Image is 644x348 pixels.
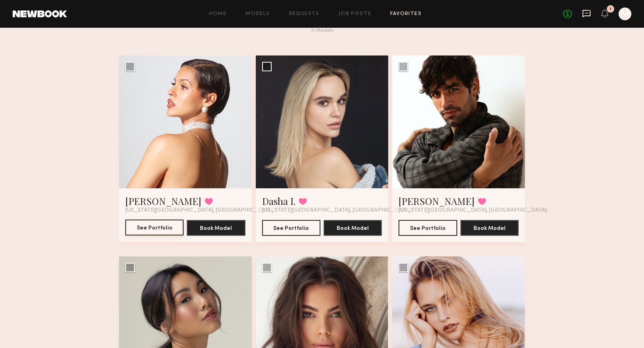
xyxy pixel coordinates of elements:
[460,220,519,236] button: Book Model
[399,195,475,207] a: [PERSON_NAME]
[619,8,631,20] a: M
[125,220,184,236] a: See Portfolio
[324,224,382,231] a: Book Model
[262,207,410,214] span: [US_STATE][GEOGRAPHIC_DATA], [GEOGRAPHIC_DATA]
[262,220,320,236] button: See Portfolio
[399,207,547,214] span: [US_STATE][GEOGRAPHIC_DATA], [GEOGRAPHIC_DATA]
[262,195,295,207] a: Dasha I.
[179,28,465,33] div: 11 Models
[339,11,372,17] a: Job Posts
[245,11,270,17] a: Models
[390,11,422,17] a: Favorites
[460,224,519,231] a: Book Model
[125,207,274,214] span: [US_STATE][GEOGRAPHIC_DATA], [GEOGRAPHIC_DATA]
[125,220,184,235] button: See Portfolio
[609,7,611,11] div: 1
[125,195,201,207] a: [PERSON_NAME]
[399,220,457,236] button: See Portfolio
[187,220,245,236] button: Book Model
[324,220,382,236] button: Book Model
[289,11,320,17] a: Requests
[209,11,227,17] a: Home
[187,224,245,231] a: Book Model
